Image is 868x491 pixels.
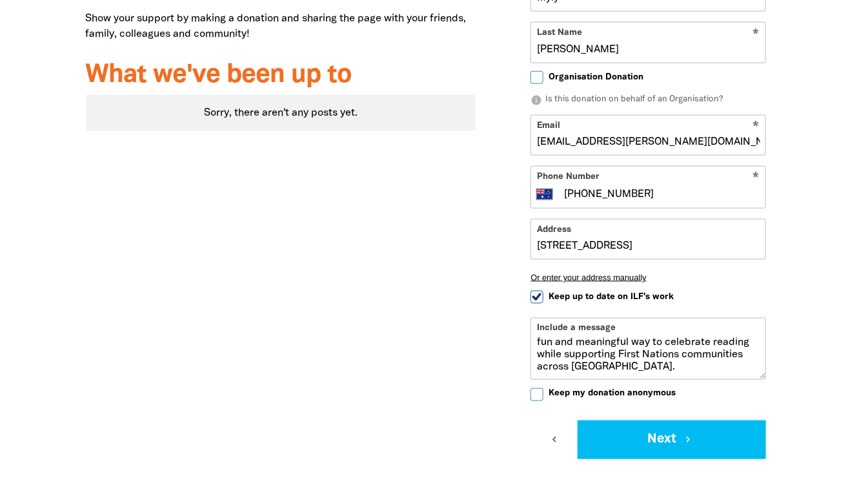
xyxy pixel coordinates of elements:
span: Keep my donation anonymous [549,388,676,400]
button: Next chevron_right [578,421,766,459]
span: Organisation Donation [549,71,643,83]
input: Keep my donation anonymous [530,388,543,401]
input: Organisation Donation [530,71,543,84]
i: Required [753,172,760,184]
button: chevron_left [530,421,578,459]
i: chevron_left [549,434,560,446]
i: chevron_right [682,434,694,446]
div: Paginated content [86,95,476,131]
i: info [530,94,542,106]
span: Keep up to date on ILF's work [549,291,674,303]
p: Is this donation on behalf of an Organisation? [530,94,766,107]
textarea: Let’s turn the page toward a more inclusive and empowered future. The ILF Book Swap is a fun and ... [531,338,765,379]
h3: What we've been up to [86,61,476,90]
input: Keep up to date on ILF's work [530,291,543,304]
div: Sorry, there aren't any posts yet. [86,95,476,131]
button: Or enter your address manually [530,273,766,282]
